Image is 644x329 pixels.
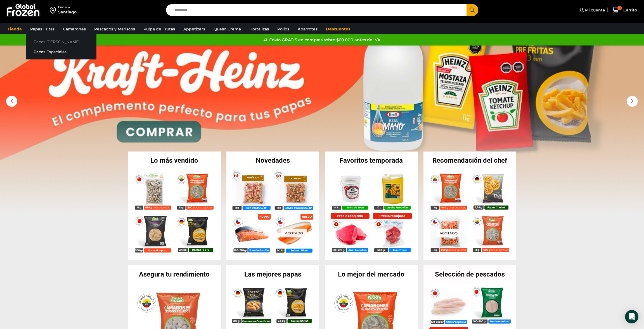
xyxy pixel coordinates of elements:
[181,24,208,34] a: Appetizers
[5,24,25,34] a: Tienda
[617,6,622,10] span: 0
[27,24,57,34] a: Papas Fritas
[50,5,58,15] img: address-field-icon.svg
[325,271,418,278] h2: Lo mejor del mercado
[610,4,638,17] a: 0 Carrito
[58,9,77,15] div: Santiago
[226,157,319,164] h2: Novedades
[467,4,478,16] button: Search button
[6,96,17,107] div: Previous slide
[58,5,77,9] div: Enviar a
[584,7,605,13] span: Mi cuenta
[141,24,178,34] a: Pulpa de Frutas
[91,24,138,34] a: Pescados y Mariscos
[281,229,307,237] p: Agotado
[622,7,637,13] span: Carrito
[325,157,418,164] h2: Favoritos temporada
[274,24,292,34] a: Pollos
[26,47,96,57] a: Papas Especiales
[128,157,221,164] h2: Lo más vendido
[60,24,89,34] a: Camarones
[26,37,96,47] a: Papas [PERSON_NAME]
[295,24,320,34] a: Abarrotes
[247,24,272,34] a: Hortalizas
[423,157,517,164] h2: Recomendación del chef
[436,229,461,237] p: Agotado
[627,96,638,107] div: Next slide
[211,24,244,34] a: Queso Crema
[423,271,517,278] h2: Selección de pescados
[578,4,605,16] a: Mi cuenta
[226,271,319,278] h2: Las mejores papas
[625,310,638,323] div: Open Intercom Messenger
[323,24,353,34] a: Descuentos
[128,271,221,278] h2: Asegura tu rendimiento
